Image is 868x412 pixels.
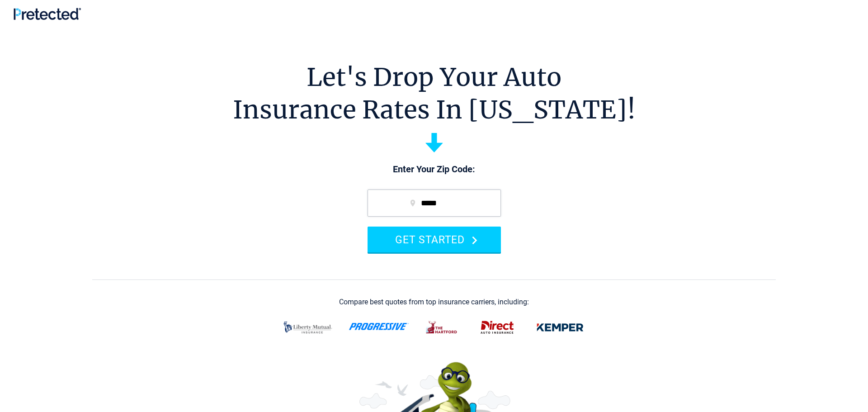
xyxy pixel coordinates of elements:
input: zip code [368,189,501,217]
img: Pretected Logo [14,8,81,20]
button: GET STARTED [368,227,501,252]
p: Enter Your Zip Code: [359,163,510,176]
img: kemper [530,316,590,339]
img: liberty [278,316,338,339]
img: direct [475,316,519,339]
h1: Let's Drop Your Auto Insurance Rates In [US_STATE]! [233,61,636,126]
div: Compare best quotes from top insurance carriers, including: [339,298,529,306]
img: progressive [349,323,409,330]
img: thehartford [420,316,464,339]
